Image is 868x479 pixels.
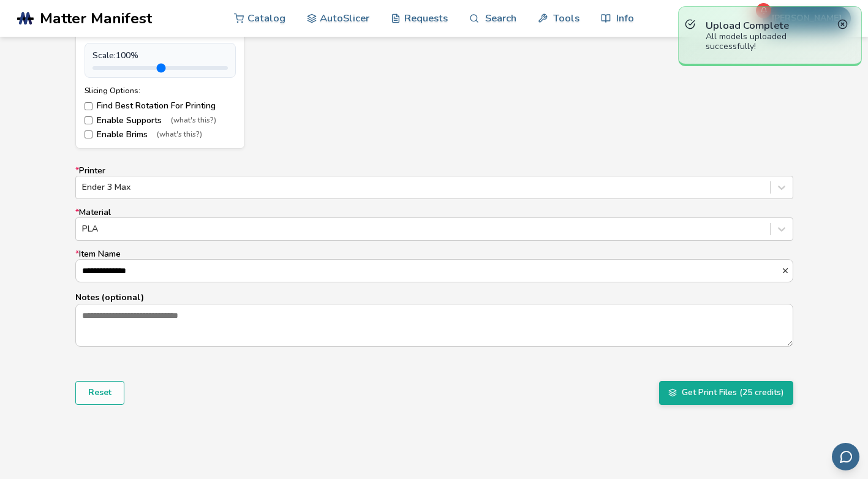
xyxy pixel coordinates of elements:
label: Enable Supports [85,116,236,126]
button: Get Print Files (25 credits) [659,381,793,404]
input: Enable Supports(what's this?) [85,116,92,124]
input: *Item Name [76,260,781,282]
button: Reset [75,381,124,404]
div: File Size: 0.01MB [85,31,236,39]
span: Scale: 100 % [92,51,138,61]
textarea: Notes (optional) [76,304,793,346]
p: Notes (optional) [75,291,793,304]
div: Slicing Options: [85,86,236,95]
span: (what's this?) [171,116,216,125]
input: Enable Brims(what's this?) [85,130,92,138]
p: Upload Complete [706,19,834,32]
span: (what's this?) [157,130,202,139]
input: Find Best Rotation For Printing [85,102,92,110]
label: Material [75,208,793,241]
button: Send feedback via email [832,443,859,470]
label: Find Best Rotation For Printing [85,101,236,111]
button: *Item Name [781,266,793,275]
div: All models uploaded successfully! [706,32,834,51]
label: Printer [75,166,793,199]
span: Matter Manifest [40,10,152,27]
label: Item Name [75,249,793,282]
label: Enable Brims [85,130,236,140]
